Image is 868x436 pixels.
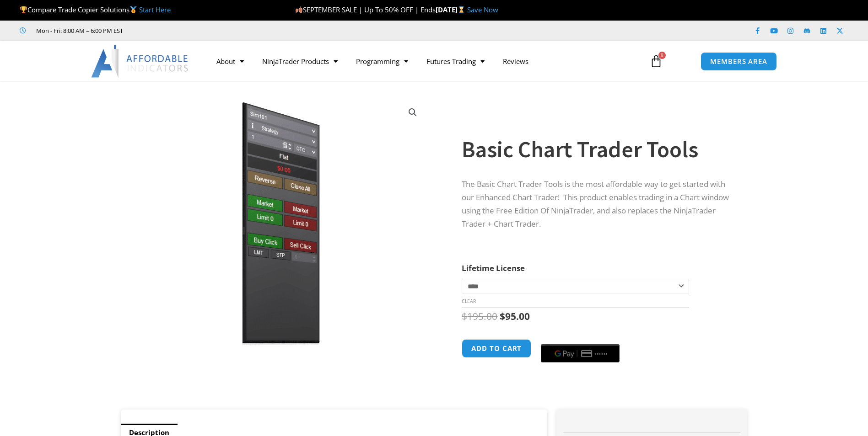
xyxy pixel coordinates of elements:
a: View full-screen image gallery [404,104,421,121]
a: Futures Trading [417,51,494,72]
strong: [DATE] [436,5,467,14]
button: Buy with GPay [541,344,620,362]
iframe: Customer reviews powered by Trustpilot [136,26,273,35]
span: Compare Trade Copier Solutions [20,5,171,14]
a: MEMBERS AREA [701,52,777,71]
button: Add to cart [462,339,531,358]
label: Lifetime License [462,263,525,273]
span: SEPTEMBER SALE | Up To 50% OFF | Ends [295,5,436,14]
a: Reviews [494,51,538,72]
bdi: 195.00 [462,310,497,323]
a: NinjaTrader Products [253,51,347,72]
span: $ [500,310,505,323]
img: 🏆 [20,6,27,13]
img: LogoAI | Affordable Indicators – NinjaTrader [91,45,189,78]
text: •••••• [595,351,609,357]
span: $ [462,310,467,323]
nav: Menu [207,51,639,72]
img: 🥇 [130,6,137,13]
a: Clear options [462,298,476,304]
a: 0 [636,48,676,74]
p: The Basic Chart Trader Tools is the most affordable way to get started with our Enhanced Chart Tr... [462,178,729,231]
span: MEMBERS AREA [710,58,767,65]
img: 🍂 [296,6,302,13]
a: About [207,51,253,72]
a: Start Here [139,5,171,14]
a: Programming [347,51,417,72]
iframe: Secure payment input frame [539,338,621,339]
a: Save Now [467,5,498,14]
bdi: 95.00 [500,310,530,323]
img: BasicTools | Affordable Indicators – NinjaTrader [134,97,428,350]
h1: Basic Chart Trader Tools [462,133,729,165]
span: 0 [658,52,666,59]
img: ⌛ [458,6,465,13]
span: Mon - Fri: 8:00 AM – 6:00 PM EST [34,25,123,36]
